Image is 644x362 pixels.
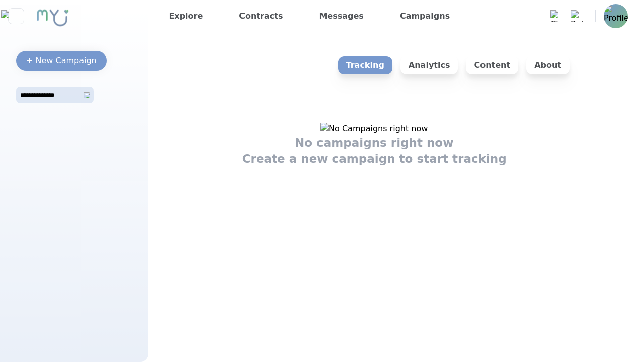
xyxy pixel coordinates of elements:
[571,10,583,22] img: Bell
[396,8,454,24] a: Campaigns
[400,56,458,74] p: Analytics
[16,51,107,71] button: + New Campaign
[466,56,518,74] p: Content
[242,151,507,167] h1: Create a new campaign to start tracking
[315,8,367,24] a: Messages
[26,55,97,67] div: + New Campaign
[1,10,31,22] img: Close sidebar
[338,56,392,74] p: Tracking
[526,56,570,74] p: About
[235,8,287,24] a: Contracts
[550,10,562,22] img: Chat
[165,8,207,24] a: Explore
[320,123,428,135] img: No Campaigns right now
[295,135,454,151] h1: No campaigns right now
[604,4,628,28] img: Profile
